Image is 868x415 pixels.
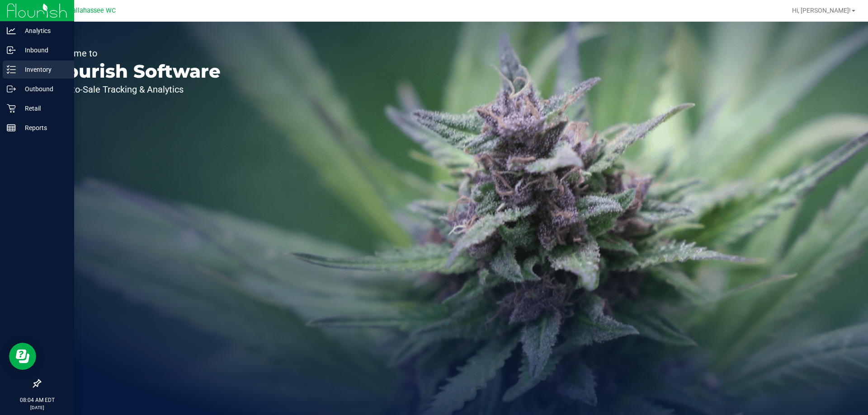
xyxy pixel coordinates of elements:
[7,46,16,55] inline-svg: Inbound
[4,396,70,404] p: 08:04 AM EDT
[7,26,16,35] inline-svg: Analytics
[792,7,851,14] span: Hi, [PERSON_NAME]!
[16,103,70,114] p: Retail
[16,64,70,75] p: Inventory
[16,45,70,56] p: Inbound
[7,84,16,93] inline-svg: Outbound
[7,123,16,132] inline-svg: Reports
[7,104,16,113] inline-svg: Retail
[69,7,116,14] span: Tallahassee WC
[4,404,70,411] p: [DATE]
[9,343,36,370] iframe: Resource center
[49,62,221,80] p: Flourish Software
[16,84,70,94] p: Outbound
[16,25,70,36] p: Analytics
[16,122,70,133] p: Reports
[49,85,221,94] p: Seed-to-Sale Tracking & Analytics
[49,49,221,58] p: Welcome to
[7,65,16,74] inline-svg: Inventory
